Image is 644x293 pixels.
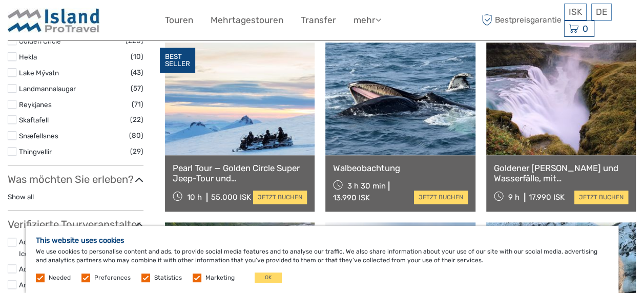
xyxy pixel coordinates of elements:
a: Mehrtagestouren [211,13,283,28]
a: Golden Circle [19,37,61,45]
a: Adventure Vikings [19,265,77,273]
a: mehr [354,13,381,28]
button: OK [255,273,282,283]
label: Statistics [154,274,182,282]
a: Pearl Tour — Golden Circle Super Jeep-Tour und Motorschlittenfahrt — ab [GEOGRAPHIC_DATA] [173,163,307,184]
label: Marketing [205,274,235,282]
a: Goldener [PERSON_NAME] und Wasserfälle, mit [GEOGRAPHIC_DATA] und Kerið in [PERSON_NAME] Gruppe [494,163,628,184]
h3: Was möchten Sie erleben? [8,173,143,185]
h3: Verifizierte Tourveranstalter [8,218,143,231]
a: jetzt buchen [414,191,468,204]
a: Snæfellsnes [19,132,58,140]
span: ISK [569,7,582,17]
a: Thingvellir [19,148,52,156]
label: Needed [49,274,71,282]
img: Iceland ProTravel [8,8,100,33]
span: (71) [132,98,143,110]
a: jetzt buchen [574,191,628,204]
span: 3 h 30 min [347,181,386,191]
a: Landmannalaugar [19,85,76,93]
a: Reykjanes [19,100,52,109]
span: (10) [131,51,143,62]
a: Show all [8,193,34,201]
label: Preferences [94,274,131,282]
span: (29) [130,145,143,157]
a: Lake Mývatn [19,69,59,77]
div: BEST SELLER [160,48,195,73]
span: 9 h [508,193,520,202]
span: 0 [581,24,590,34]
div: 13.990 ISK [333,193,370,202]
a: Touren [165,13,193,28]
span: 10 h [187,193,202,202]
a: Walbeobachtung [333,163,467,173]
div: DE [591,4,612,20]
span: (22) [130,114,143,125]
span: (43) [131,67,143,78]
a: Hekla [19,53,37,61]
span: (80) [129,130,143,141]
a: Arctic Adventures [19,281,76,289]
a: jetzt buchen [253,191,307,204]
a: Activity [GEOGRAPHIC_DATA] by Icelandia [19,238,123,258]
span: (57) [131,82,143,94]
div: 17.990 ISK [529,193,565,202]
div: We use cookies to personalise content and ads, to provide social media features and to analyse ou... [26,226,618,293]
a: Transfer [301,13,336,28]
span: Bestpreisgarantie [479,12,562,29]
h5: This website uses cookies [36,236,608,245]
div: 55.000 ISK [211,193,251,202]
a: Skaftafell [19,116,49,124]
